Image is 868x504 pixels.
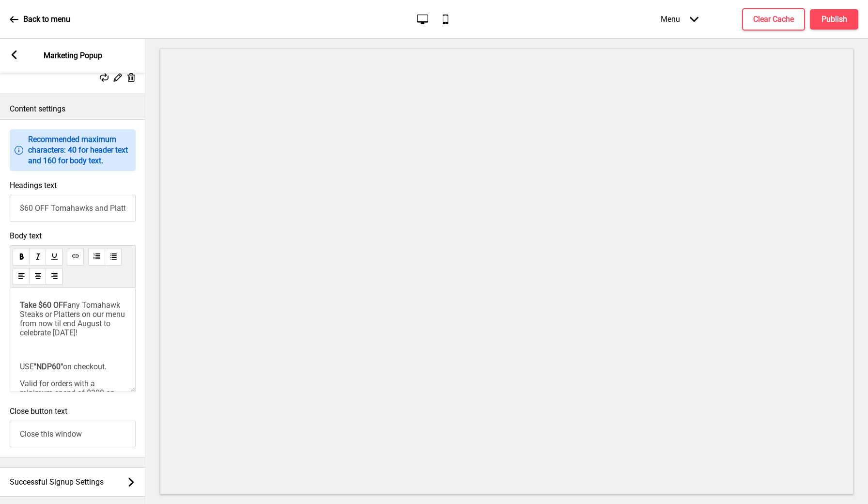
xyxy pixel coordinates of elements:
button: italic [29,249,46,266]
span: on checkout. [63,362,107,371]
button: alignCenter [29,268,46,285]
p: Back to menu [23,14,70,25]
span: Take $60 OFF [20,300,67,310]
p: Marketing Popup [44,50,102,61]
label: Headings text [10,181,57,190]
button: Clear Cache [742,8,805,31]
p: Content settings [10,104,136,114]
h4: Publish [821,14,847,25]
button: unorderedList [105,249,122,266]
button: link [67,249,84,266]
button: orderedList [88,249,105,266]
p: Recommended maximum characters: 40 for header text and 160 for body text. [28,134,131,166]
label: Close button text [10,407,67,416]
button: Publish [810,9,858,30]
span: USE [20,362,34,371]
h4: Clear Cache [753,14,794,25]
span: any Tomahawk Steaks or Platters on our menu from now til end August to celebrate [DATE]! [20,300,127,337]
button: alignLeft [13,268,30,285]
div: Menu [651,5,708,33]
span: Valid for orders with a minimum spend of $300 on our Tomahawks and platters! [20,379,120,407]
button: underline [46,249,62,266]
a: Back to menu [10,6,70,32]
span: "NDP60" [34,362,63,371]
span: Body text [10,231,136,240]
button: alignRight [46,268,62,285]
button: bold [13,249,30,266]
span: Successful Signup Settings [10,477,104,487]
